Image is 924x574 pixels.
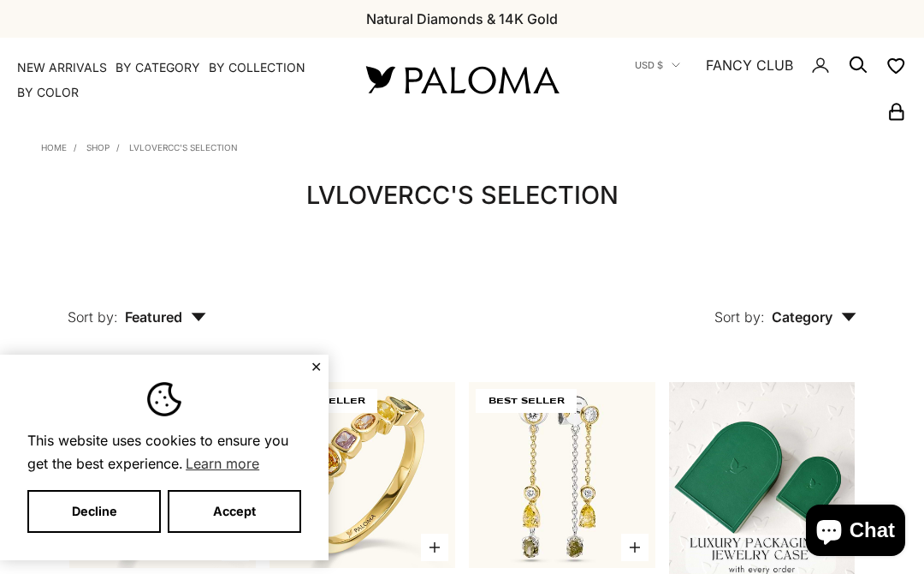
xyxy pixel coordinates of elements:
span: This website uses cookies to ensure you get the best experience. [27,430,301,476]
a: NEW ARRIVALS [17,59,107,76]
span: Category [772,308,856,326]
button: Accept [168,490,301,533]
nav: Primary navigation [17,59,325,101]
span: USD $ [635,57,663,73]
p: Natural Diamonds & 14K Gold [366,8,558,30]
summary: By Category [115,59,200,76]
nav: Secondary navigation [599,38,907,122]
button: Decline [27,490,161,533]
span: Sort by: [714,308,765,326]
nav: Breadcrumb [41,139,238,152]
img: Cookie banner [147,382,181,416]
img: #YellowGold [269,382,456,569]
summary: By Color [17,84,79,101]
span: Sort by: [68,308,118,326]
summary: By Collection [209,59,305,76]
inbox-online-store-chat: Shopify online store chat [801,505,910,560]
button: USD $ [635,57,680,73]
span: BEST SELLER [476,389,577,413]
img: High-low Diamond Drop Earrings [469,382,655,569]
a: LVloverCC's Selection [129,142,238,152]
a: Home [41,142,67,152]
button: Close [311,362,322,372]
button: Sort by: Category [675,269,896,341]
span: Featured [125,308,206,326]
h1: LVloverCC's Selection [69,176,855,213]
button: Sort by: Featured [28,269,246,341]
a: Learn more [183,451,262,476]
a: Shop [86,142,110,152]
a: FANCY CLUB [706,54,793,76]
